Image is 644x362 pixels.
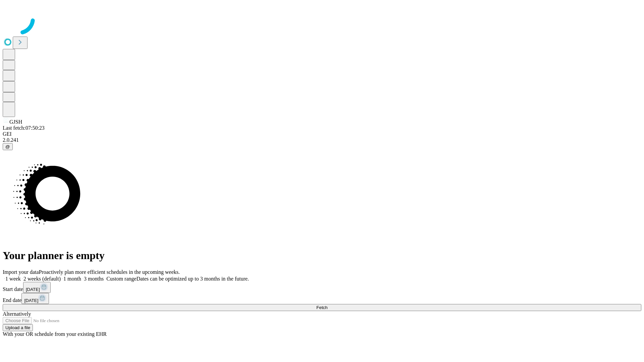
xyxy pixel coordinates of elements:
[5,276,21,282] span: 1 week
[5,144,10,149] span: @
[3,143,13,150] button: @
[23,276,61,282] span: 2 weeks (default)
[3,137,641,143] div: 2.0.241
[3,293,641,304] div: End date
[63,276,81,282] span: 1 month
[3,304,641,311] button: Fetch
[26,287,40,292] span: [DATE]
[3,269,39,275] span: Import your data
[24,298,38,303] span: [DATE]
[3,324,33,331] button: Upload a file
[9,119,22,125] span: GJSH
[137,276,249,282] span: Dates can be optimized up to 3 months in the future.
[3,125,45,131] span: Last fetch: 07:50:23
[39,269,180,275] span: Proactively plan more efficient schedules in the upcoming weeks.
[84,276,104,282] span: 3 months
[3,331,107,337] span: With your OR schedule from your existing EHR
[3,249,641,262] h1: Your planner is empty
[23,282,51,293] button: [DATE]
[316,305,327,310] span: Fetch
[106,276,136,282] span: Custom range
[3,311,31,317] span: Alternatively
[3,131,641,137] div: GEI
[21,293,49,304] button: [DATE]
[3,282,641,293] div: Start date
